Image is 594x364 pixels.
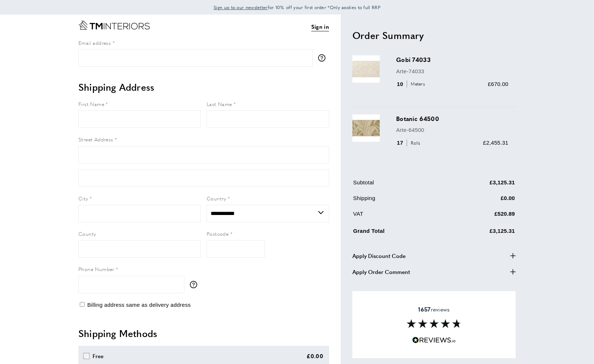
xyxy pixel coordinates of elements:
[78,81,329,94] h2: Shipping Address
[78,20,150,30] a: Go to Home page
[318,54,329,62] button: More information
[396,114,508,123] h3: Botanic 64500
[190,281,201,288] button: More information
[352,114,380,142] img: Botanic 64500
[483,140,508,146] span: £2,455.31
[353,178,442,192] td: Subtotal
[207,195,226,202] span: Country
[78,230,96,237] span: County
[396,67,508,76] p: Arte-74033
[353,210,442,224] td: VAT
[488,81,508,87] span: £670.00
[443,178,515,192] td: £3,125.31
[352,29,516,42] h2: Order Summary
[80,302,85,307] input: Billing address same as delivery address
[352,267,410,276] span: Apply Order Comment
[396,138,423,147] div: 17
[306,352,324,360] div: £0.00
[207,100,232,107] span: Last Name
[443,210,515,224] td: £520.89
[93,352,104,360] div: Free
[78,136,113,143] span: Street Address
[78,100,104,107] span: First Name
[396,55,508,64] h3: Gobi 74033
[418,305,430,313] strong: 1657
[214,4,268,11] a: Sign up to our newsletter
[396,80,427,89] div: 10
[396,126,508,134] p: Arte-64500
[78,195,88,202] span: City
[353,194,442,208] td: Shipping
[78,39,111,46] span: Email address
[78,327,329,340] h2: Shipping Methods
[207,230,228,237] span: Postcode
[407,319,461,328] img: Reviews section
[443,225,515,241] td: £3,125.31
[443,194,515,208] td: £0.00
[78,265,114,273] span: Phone Number
[407,140,422,146] span: Rolls
[407,81,427,87] span: Meters
[412,337,456,344] img: Reviews.io 5 stars
[311,22,329,31] a: Sign in
[418,306,450,313] span: reviews
[353,225,442,241] td: Grand Total
[87,302,191,308] span: Billing address same as delivery address
[214,4,380,11] span: for 10% off your first order *Only applies to full RRP
[352,251,406,260] span: Apply Discount Code
[352,55,380,83] img: Gobi 74033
